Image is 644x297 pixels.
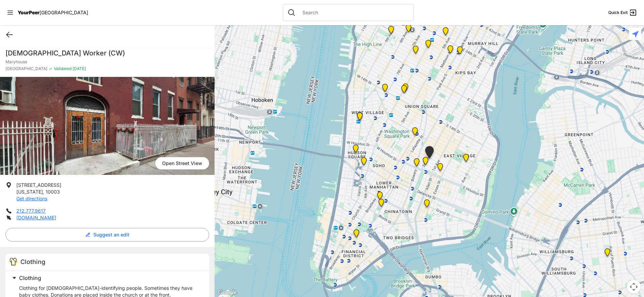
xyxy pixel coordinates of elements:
[627,280,641,294] button: Map camera controls
[411,127,419,138] div: Harvey Milk High School
[608,9,637,17] a: Quick Exit
[423,199,431,210] div: Lower East Side Youth Drop-in Center. Yellow doors with grey buzzer on the right
[5,66,47,71] span: [GEOGRAPHIC_DATA]
[5,228,209,242] button: Suggest an edit
[20,258,45,265] span: Clothing
[54,66,72,71] span: Validated
[352,229,361,240] div: Main Office
[16,215,56,220] a: [DOMAIN_NAME]
[46,189,60,195] span: 10003
[424,146,435,161] div: Maryhouse
[436,163,444,174] div: University Community Social Services (UCSS)
[381,84,389,95] div: Church of the Village
[356,112,364,123] div: Art and Acceptance LGBTQIA2S+ Program
[93,231,129,238] span: Suggest an edit
[43,189,44,195] span: ,
[376,192,384,202] div: Tribeca Campus/New York City Rescue Mission
[456,46,464,57] div: Mainchance Adult Drop-in Center
[411,46,420,56] div: New Location, Headquarters
[462,154,470,165] div: Manhattan
[400,85,408,96] div: Back of the Church
[18,10,40,15] span: YourPeer
[40,10,88,15] span: [GEOGRAPHIC_DATA]
[360,157,368,168] div: Main Location, SoHo, DYCD Youth Drop-in Center
[298,9,409,16] input: Search
[387,26,395,37] div: Chelsea
[356,112,364,123] div: Greenwich Village
[377,199,386,210] div: Manhattan Criminal Court
[19,275,41,281] span: Clothing
[5,59,209,65] p: Maryhouse
[424,40,433,51] div: Headquarters
[216,288,239,297] img: Google
[16,208,46,214] a: 212.777.9617
[401,83,410,94] div: Church of St. Francis Xavier - Front Entrance
[155,157,209,169] span: Open Street View
[412,158,421,169] div: Bowery Campus
[446,45,455,56] div: Greater New York City
[421,157,430,168] div: St. Joseph House
[404,24,413,35] div: Antonio Olivieri Drop-in Center
[16,196,47,201] a: Get directions
[216,288,239,297] a: Open this area in Google Maps (opens a new window)
[5,48,209,58] h1: [DEMOGRAPHIC_DATA] Worker (CW)
[608,10,628,15] span: Quick Exit
[49,66,52,71] span: ✓
[16,182,61,188] span: [STREET_ADDRESS]
[72,66,86,71] span: [DATE]
[16,189,43,195] span: [US_STATE]
[18,11,88,15] a: YourPeer[GEOGRAPHIC_DATA]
